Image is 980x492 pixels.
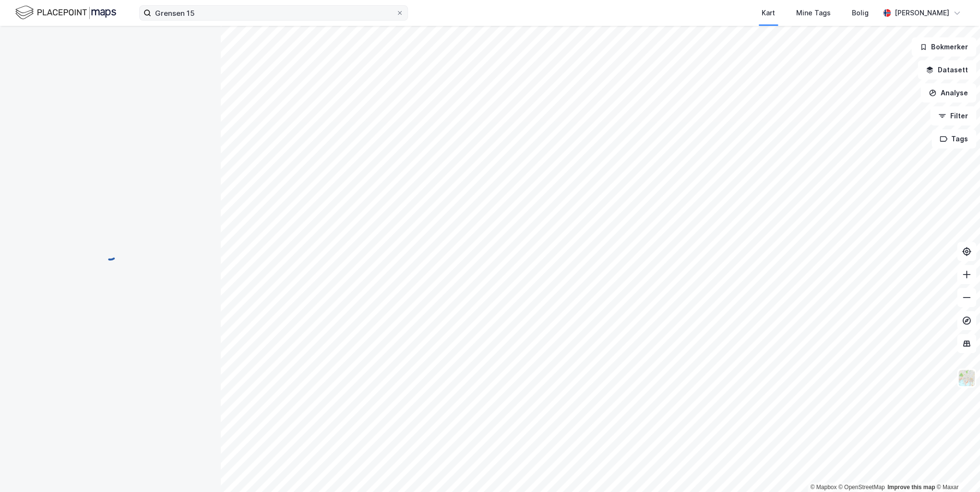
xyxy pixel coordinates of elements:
[762,7,775,19] div: Kart
[932,129,976,149] button: Tags
[932,446,980,492] iframe: Chat Widget
[838,484,885,491] a: OpenStreetMap
[930,106,976,126] button: Filter
[151,6,396,20] input: Søk på adresse, matrikkel, gårdeiere, leietakere eller personer
[15,4,116,21] img: logo.f888ab2527a4732fd821a326f86c7f29.svg
[911,37,976,57] button: Bokmerker
[920,83,976,103] button: Analyse
[810,484,837,491] a: Mapbox
[852,7,869,19] div: Bolig
[796,7,831,19] div: Mine Tags
[103,246,118,261] img: spinner.a6d8c91a73a9ac5275cf975e30b51cfb.svg
[957,369,976,387] img: Z
[918,60,976,80] button: Datasett
[895,7,949,19] div: [PERSON_NAME]
[932,446,980,492] div: Kontrollprogram for chat
[887,484,935,491] a: Improve this map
